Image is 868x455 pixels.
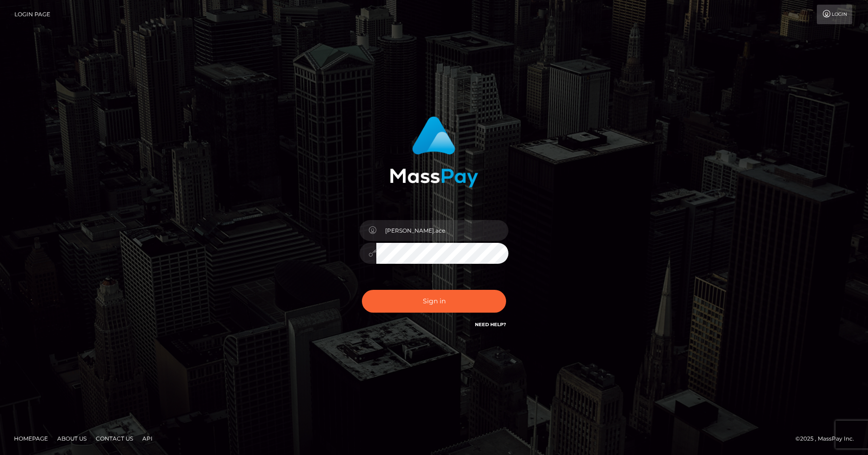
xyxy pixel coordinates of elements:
[14,5,50,24] a: Login Page
[376,220,508,241] input: Username...
[390,116,478,187] img: MassPay Login
[92,431,137,446] a: Contact Us
[795,434,861,444] div: © 2025 , MassPay Inc.
[475,321,506,328] a: Need Help?
[10,431,52,446] a: Homepage
[817,5,852,24] a: Login
[139,431,156,446] a: API
[362,290,506,313] button: Sign in
[53,431,90,446] a: About Us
